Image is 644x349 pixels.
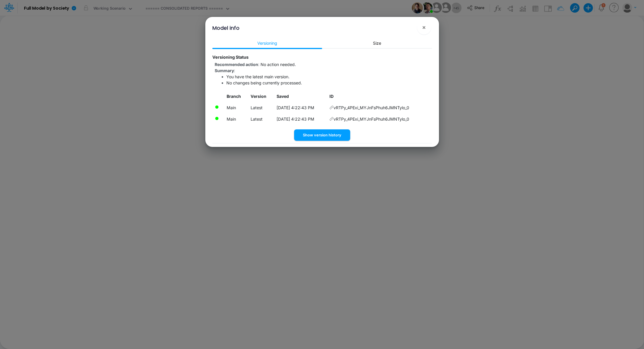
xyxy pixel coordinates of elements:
[274,91,327,102] th: Local date/time when this version was saved
[417,20,431,34] button: Close
[327,91,432,102] th: ID
[294,129,350,141] button: Show version history
[248,113,274,125] td: Latest
[329,116,334,122] span: Copy hyperlink to this version of the model
[322,38,432,48] a: Size
[215,116,219,121] div: There are no pending changes currently being processed
[261,62,296,67] span: No action needed.
[248,102,274,113] td: Latest
[224,91,248,102] th: Branch
[224,102,248,113] td: Model version currently loaded
[274,113,327,125] td: Local date/time when this version was saved
[215,105,219,109] div: The changes in this model version have been processed into the latest main version
[224,113,248,125] td: Latest merged version
[329,105,334,111] span: Copy hyperlink to this version of the model
[334,105,409,111] span: vRTPy_4PExi_MYJnFsPhuh6JMNTylo_0
[212,55,249,60] strong: Versioning Status
[422,24,426,31] span: ×
[274,102,327,113] td: Local date/time when this version was saved
[215,67,432,74] div: :
[215,62,258,67] strong: Recommended action
[226,74,289,79] span: You have the latest main version.
[215,62,296,67] span: :
[212,38,322,48] a: Versioning
[215,68,234,73] strong: Summary
[248,91,274,102] th: Version
[226,80,302,85] span: No changes being currently processed.
[327,113,432,125] td: vRTPy_4PExi_MYJnFsPhuh6JMNTylo_0
[212,24,239,32] div: Model info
